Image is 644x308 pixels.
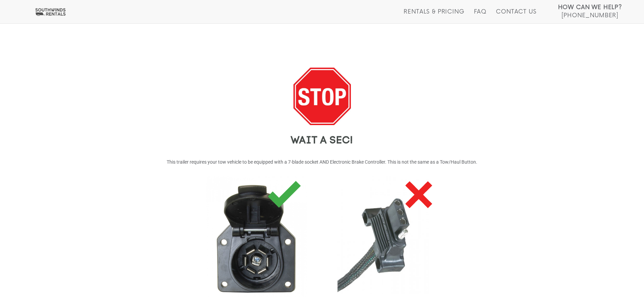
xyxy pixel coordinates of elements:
a: Rentals & Pricing [404,8,464,23]
img: stopsign.jpg [293,68,351,135]
a: Contact Us [496,8,536,23]
a: FAQ [474,8,487,23]
h2: WAIT A SEC! [124,135,520,146]
p: This trailer requires your tow vehicle to be equipped with a 7-blade socket AND Electronic Brake ... [124,158,520,166]
span: [PHONE_NUMBER] [562,12,618,19]
img: Southwinds Rentals Logo [34,8,67,16]
a: How Can We Help? [PHONE_NUMBER] [558,3,622,18]
strong: How Can We Help? [558,4,622,11]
